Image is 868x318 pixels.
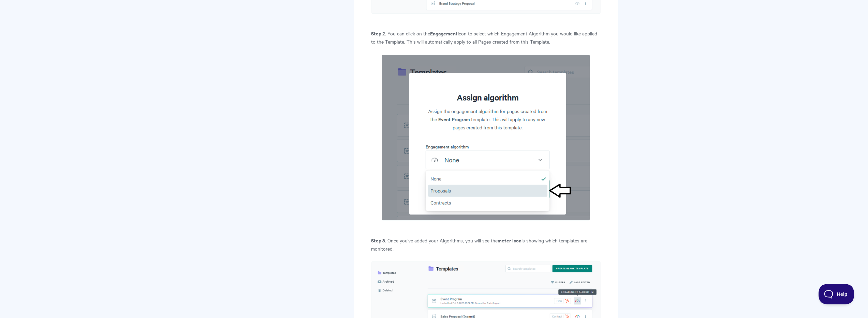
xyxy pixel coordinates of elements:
p: . You can click on the icon to select which Engagement Algorithm you would like applied to the Te... [371,29,601,46]
p: . Once you've added your Algorithms, you will see the is showing which templates are monitored. [371,236,601,253]
strong: Step 3 [371,237,385,244]
iframe: Toggle Customer Support [819,284,854,304]
strong: Step 2 [371,30,385,37]
strong: Engagement [430,30,458,37]
strong: meter icon [498,237,521,244]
